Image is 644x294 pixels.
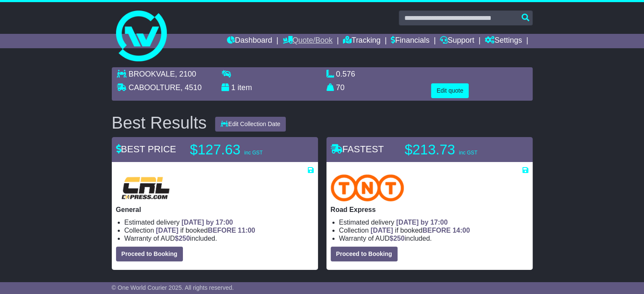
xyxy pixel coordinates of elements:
span: CABOOLTURE [129,83,181,92]
span: item [238,83,252,92]
span: [DATE] by 17:00 [396,219,448,226]
span: BEST PRICE [116,144,176,154]
button: Proceed to Booking [116,247,183,261]
span: 14:00 [453,227,470,234]
img: CRL: General [116,174,175,201]
span: , 2100 [175,70,196,78]
li: Collection [339,226,528,234]
span: [DATE] [370,227,393,234]
span: 11:00 [238,227,255,234]
span: 250 [179,235,190,242]
li: Estimated delivery [124,218,314,226]
span: $ [175,235,190,242]
button: Edit Collection Date [215,117,286,132]
p: General [116,206,314,214]
a: Dashboard [227,34,272,48]
p: $213.73 [405,141,511,158]
span: 70 [336,83,345,92]
a: Settings [485,34,522,48]
img: TNT Domestic: Road Express [331,174,404,201]
span: if booked [156,227,255,234]
span: © One World Courier 2025. All rights reserved. [112,284,234,291]
a: Support [440,34,474,48]
span: FASTEST [331,144,384,154]
span: inc GST [244,150,263,156]
span: [DATE] [156,227,178,234]
li: Warranty of AUD included. [339,234,528,242]
span: BEFORE [208,227,236,234]
a: Quote/Book [282,34,332,48]
li: Collection [124,226,314,234]
a: Financials [391,34,429,48]
button: Edit quote [431,83,469,98]
span: [DATE] by 17:00 [182,219,233,226]
span: 250 [393,235,405,242]
button: Proceed to Booking [331,247,398,261]
li: Estimated delivery [339,218,528,226]
span: $ [390,235,405,242]
span: , 4510 [180,83,202,92]
p: $127.63 [190,141,296,158]
span: inc GST [459,150,477,156]
p: Road Express [331,206,528,214]
span: if booked [370,227,470,234]
a: Tracking [343,34,380,48]
span: BEFORE [423,227,451,234]
span: BROOKVALE [129,70,175,78]
li: Warranty of AUD included. [124,234,314,242]
div: Best Results [108,113,211,132]
span: 0.576 [336,70,355,78]
span: 1 [231,83,235,92]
